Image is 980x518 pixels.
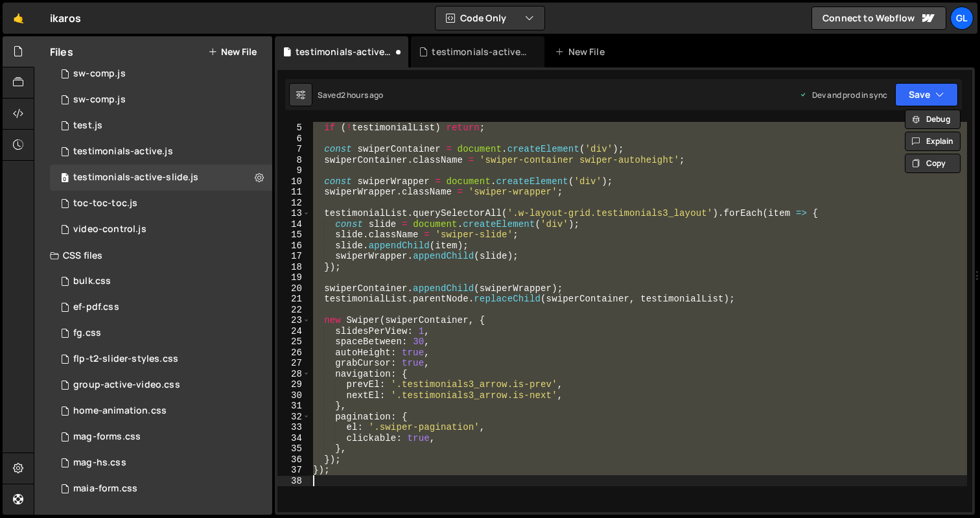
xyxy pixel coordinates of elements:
div: testimonials-active-slide.js [296,45,393,58]
a: Connect to Webflow [811,6,946,30]
div: 37 [277,465,310,476]
button: Code Only [436,6,544,30]
div: 7 [277,144,310,155]
div: 30 [277,390,310,401]
div: 32 [277,412,310,423]
div: 29 [277,379,310,390]
div: 5811/15080.css [50,424,272,450]
div: 36 [277,454,310,465]
div: 5811/26462.js [50,217,272,242]
div: sw-comp.js [73,94,126,106]
div: 17 [277,251,310,262]
div: 27 [277,358,310,369]
div: bulk.css [73,276,111,287]
div: 5811/10846.css [50,268,272,294]
div: 18 [277,262,310,273]
div: flp-t2-slider-styles.css [73,353,178,365]
div: 13 [277,208,310,219]
div: 9 [277,165,310,176]
div: 5811/16339.js [50,113,272,139]
div: 5811/17659.css [50,476,272,502]
div: 5811/14852.css [50,450,272,476]
div: test.js [73,120,102,132]
div: 26 [277,347,310,359]
div: 34 [277,433,310,444]
div: 5811/20788.js [50,191,272,217]
div: home-animation.css [73,405,167,417]
div: New File [555,45,609,58]
div: 10 [277,176,310,187]
div: 5811/16840.css [50,320,272,346]
div: ikaros [50,10,81,26]
div: 16 [277,241,310,252]
h2: Files [50,45,73,59]
button: Copy [905,154,961,173]
button: New File [208,47,257,57]
div: 21 [277,294,310,305]
div: 35 [277,443,310,454]
button: Debug [905,110,961,129]
button: Explain [905,132,961,151]
div: group-active-video.css [73,379,180,391]
div: 31 [277,401,310,412]
div: 38 [277,476,310,487]
div: 5811/11867.css [50,398,272,424]
div: mag-hs.css [73,457,126,469]
div: 5811/28691.js [50,87,272,113]
div: 12 [277,198,310,209]
a: 🤙 [3,3,34,34]
button: Save [895,83,958,106]
div: Dev and prod in sync [799,89,887,100]
div: video-control.js [73,224,146,235]
div: testimonials-active.js [432,45,529,58]
div: 5811/45976.js [50,139,272,165]
div: 11 [277,187,310,198]
div: Saved [318,89,384,100]
div: 5811/15291.css [50,294,272,320]
span: 0 [61,174,69,184]
div: 22 [277,305,310,316]
div: sw-comp.js [73,68,126,80]
a: Gl [950,6,974,30]
div: fg.css [73,327,101,339]
div: mag-forms.css [73,431,141,443]
div: 23 [277,315,310,326]
div: toc-toc-toc.js [73,198,137,209]
div: 25 [277,336,310,347]
div: 8 [277,155,310,166]
div: 33 [277,422,310,433]
div: 6 [277,134,310,145]
div: 20 [277,283,310,294]
div: 15 [277,230,310,241]
div: 19 [277,272,310,283]
div: 24 [277,326,310,337]
div: 28 [277,369,310,380]
div: testimonials-active-slide.js [73,172,198,183]
div: 14 [277,219,310,230]
div: 5811/17788.css [50,346,272,372]
div: 2 hours ago [341,89,384,100]
div: 5 [277,123,310,134]
div: 5811/28690.js [50,61,272,87]
div: 5811/26116.css [50,372,272,398]
div: testimonials-active.js [73,146,173,158]
div: CSS files [34,242,272,268]
div: maia-form.css [73,483,137,495]
div: 5811/45982.js [50,165,272,191]
div: ef-pdf.css [73,301,119,313]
